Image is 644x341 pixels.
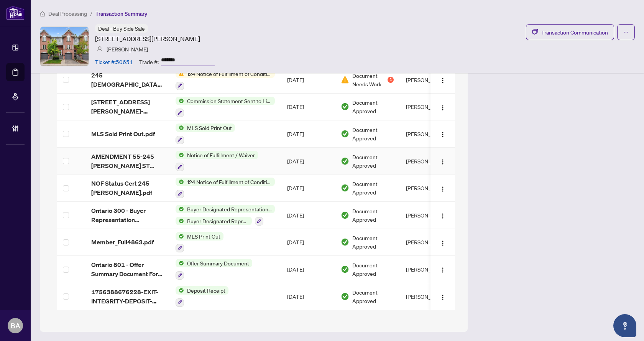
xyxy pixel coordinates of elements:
[176,69,275,90] button: Status Icon124 Notice of Fulfillment of Condition(s) - Agreement of Purchase and Sale
[184,151,258,159] span: Notice of Fulfillment / Waiver
[91,206,163,224] span: Ontario 300 - Buyer Representation Agreement Authority for Purchase or Lease.pdf
[440,159,446,165] img: Logo
[184,178,275,186] span: 124 Notice of Fulfillment of Condition(s) - Agreement of Purchase and Sale
[440,186,446,192] img: Logo
[139,58,159,66] article: Trade #:
[352,288,394,305] span: Document Approved
[176,178,184,186] img: Status Icon
[341,211,349,219] img: Document Status
[281,66,335,94] td: [DATE]
[95,10,147,17] span: Transaction Summary
[91,152,163,170] span: AMENDMENT 55-245 [PERSON_NAME] ST CAMBRIDGE - acknowledged and accepted.pdf
[176,286,228,307] button: Status IconDeposit Receipt
[352,180,394,196] span: Document Approved
[440,213,446,219] img: Logo
[91,237,154,247] span: Member_Full4863.pdf
[400,120,457,148] td: [PERSON_NAME]
[184,286,228,295] span: Deposit Receipt
[400,256,457,283] td: [PERSON_NAME]
[437,290,449,303] button: Logo
[341,265,349,273] img: Document Status
[440,240,446,246] img: Logo
[176,232,184,241] img: Status Icon
[400,202,457,229] td: [PERSON_NAME]
[341,184,349,192] img: Document Status
[176,286,184,295] img: Status Icon
[352,153,394,170] span: Document Approved
[437,128,449,140] button: Logo
[437,236,449,248] button: Logo
[437,74,449,86] button: Logo
[91,287,163,306] span: 1756388676228-EXIT-INTEGRITY-DEPOSIT-RECEIPT-Street-Address.pdf
[440,77,446,84] img: Logo
[184,232,223,241] span: MLS Print Out
[176,97,184,105] img: Status Icon
[352,234,394,250] span: Document Approved
[352,207,394,224] span: Document Approved
[184,69,275,78] span: 124 Notice of Fulfillment of Condition(s) - Agreement of Purchase and Sale
[341,102,349,111] img: Document Status
[352,125,394,142] span: Document Approved
[91,97,163,116] span: [STREET_ADDRESS][PERSON_NAME]-INV.pdf
[281,120,335,148] td: [DATE]
[437,100,449,113] button: Logo
[97,46,102,52] img: svg%3e
[184,217,252,225] span: Buyer Designated Representation Agreement
[6,6,25,20] img: logo
[281,229,335,256] td: [DATE]
[176,151,258,171] button: Status IconNotice of Fulfillment / Waiver
[526,24,614,40] button: Transaction Communication
[341,76,349,84] img: Document Status
[184,205,275,213] span: Buyer Designated Representation Agreement
[352,98,394,115] span: Document Approved
[176,232,223,253] button: Status IconMLS Print Out
[176,205,184,213] img: Status Icon
[437,155,449,167] button: Logo
[400,66,457,94] td: [PERSON_NAME]
[176,259,184,267] img: Status Icon
[184,97,275,105] span: Commission Statement Sent to Listing Brokerage
[98,25,145,32] span: Deal - Buy Side Sale
[341,157,349,165] img: Document Status
[440,267,446,273] img: Logo
[176,205,275,226] button: Status IconBuyer Designated Representation AgreementStatus IconBuyer Designated Representation Ag...
[176,259,252,280] button: Status IconOffer Summary Document
[176,124,235,144] button: Status IconMLS Sold Print Out
[400,148,457,175] td: [PERSON_NAME]
[388,77,394,83] div: 1
[623,30,629,35] span: ellipsis
[541,28,608,37] span: Transaction Communication
[281,175,335,202] td: [DATE]
[341,238,349,246] img: Document Status
[176,69,184,78] img: Status Icon
[176,97,275,117] button: Status IconCommission Statement Sent to Listing Brokerage
[341,292,349,301] img: Document Status
[176,124,184,132] img: Status Icon
[437,182,449,194] button: Logo
[176,178,275,198] button: Status Icon124 Notice of Fulfillment of Condition(s) - Agreement of Purchase and Sale
[107,45,148,53] article: [PERSON_NAME]
[176,217,184,225] img: Status Icon
[281,256,335,283] td: [DATE]
[91,179,163,197] span: NOF Status Cert 245 [PERSON_NAME].pdf
[40,27,89,66] img: IMG-40759417_1.jpg
[95,34,200,43] article: [STREET_ADDRESS][PERSON_NAME]
[281,202,335,229] td: [DATE]
[400,94,457,121] td: [PERSON_NAME]
[352,261,394,278] span: Document Approved
[281,283,335,310] td: [DATE]
[352,71,386,88] span: Document Needs Work
[437,209,449,221] button: Logo
[184,124,235,132] span: MLS Sold Print Out
[91,129,155,138] span: MLS Sold Print Out.pdf
[176,151,184,159] img: Status Icon
[91,260,163,278] span: Ontario 801 - Offer Summary Document For use with Agreement of Purchase and Sale 3.pdf
[281,148,335,175] td: [DATE]
[440,105,446,111] img: Logo
[440,294,446,300] img: Logo
[95,58,133,66] article: Ticket #: 50651
[440,132,446,138] img: Logo
[184,259,252,267] span: Offer Summary Document
[91,71,163,89] span: 245 [DEMOGRAPHIC_DATA] NOF 1.pdf
[341,130,349,138] img: Document Status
